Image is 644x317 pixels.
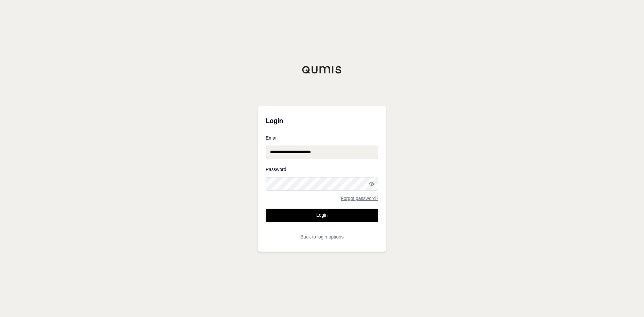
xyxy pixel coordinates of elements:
img: Qumis [302,66,342,74]
label: Email [266,136,378,140]
h3: Login [266,114,378,127]
button: Back to login options [266,230,378,244]
a: Forgot password? [341,196,378,201]
button: Login [266,209,378,222]
label: Password [266,167,378,172]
